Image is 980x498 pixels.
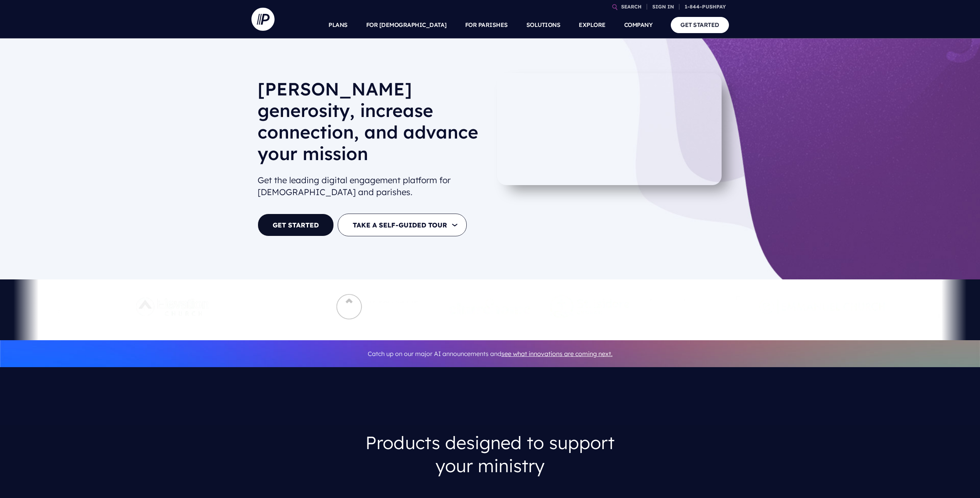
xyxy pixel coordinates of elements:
[671,17,729,33] a: GET STARTED
[465,12,508,38] a: FOR PARISHES
[579,12,606,38] a: EXPLORE
[245,286,306,328] img: Pushpay_Logo__CCM
[759,299,885,314] img: pp_logos_3
[258,214,334,236] a: GET STARTED
[501,350,613,358] a: see what innovations are coming next.
[550,295,630,318] img: pp_logos_2
[449,299,531,315] img: pp_logos_1
[325,286,431,328] img: Pushpay_Logo__NorthPoint
[258,78,484,170] h1: [PERSON_NAME] generosity, increase connection, and advance your mission
[624,12,653,38] a: COMPANY
[366,12,447,38] a: FOR [DEMOGRAPHIC_DATA]
[258,345,723,363] p: Catch up on our major AI announcements and
[328,12,348,38] a: PLANS
[338,214,467,236] button: TAKE A SELF-GUIDED TOUR
[258,171,484,201] h2: Get the leading digital engagement platform for [DEMOGRAPHIC_DATA] and parishes.
[648,286,740,328] img: Central Church Henderson NV
[526,12,561,38] a: SOLUTIONS
[346,425,635,483] h3: Products designed to support your ministry
[121,286,226,328] img: Pushpay_Logo__Elevation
